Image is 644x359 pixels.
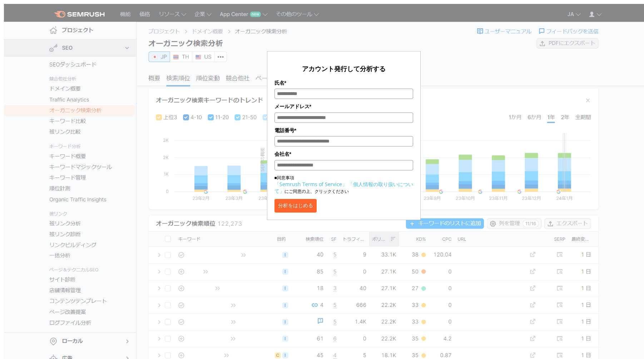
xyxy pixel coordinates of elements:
[274,103,413,110] label: メールアドレス*
[274,199,317,213] button: 分析をはじめる
[302,64,386,73] span: アカウント発行して分析する
[274,181,413,194] a: 「個人情報の取り扱いについて」
[274,181,347,188] a: 「Semrush Terms of Service」
[274,126,413,134] label: 電話番号*
[274,175,413,195] p: ■同意事項 にご同意の上、クリックください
